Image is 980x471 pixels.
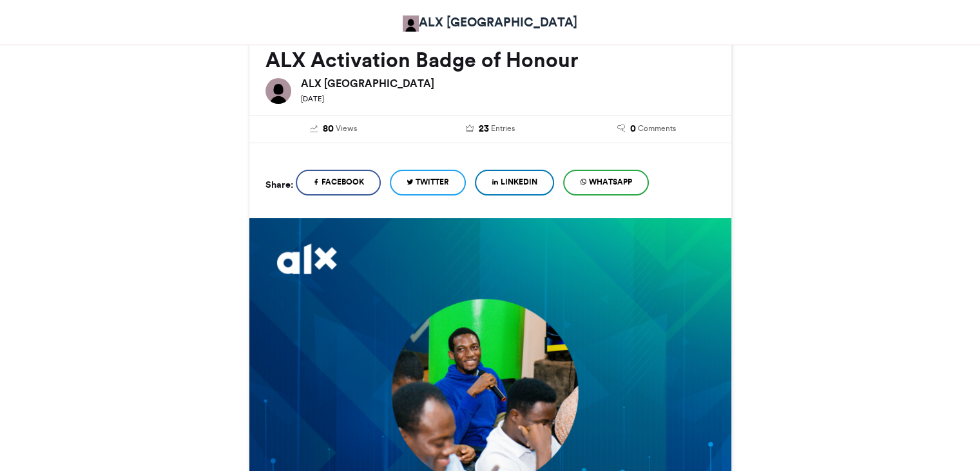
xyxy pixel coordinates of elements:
a: 80 Views [265,122,403,136]
span: 80 [323,122,334,136]
span: Entries [490,123,514,134]
a: 23 Entries [421,122,559,136]
h2: ALX Activation Badge of Honour [265,48,715,72]
span: LinkedIn [501,176,537,188]
img: ALX Africa [403,15,419,32]
span: 0 [630,122,636,136]
span: Twitter [416,176,449,188]
a: Facebook [296,170,381,195]
img: ALX Africa [265,78,291,104]
h6: ALX [GEOGRAPHIC_DATA] [301,78,715,88]
span: 23 [478,122,488,136]
a: LinkedIn [475,170,554,195]
small: [DATE] [301,94,324,103]
span: Views [336,123,357,134]
h5: Share: [265,176,293,193]
span: Comments [638,123,676,134]
a: ALX [GEOGRAPHIC_DATA] [403,13,577,32]
a: WhatsApp [563,170,649,195]
span: WhatsApp [589,176,632,188]
span: Facebook [322,176,364,188]
a: 0 Comments [578,122,715,136]
a: Twitter [390,170,466,195]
